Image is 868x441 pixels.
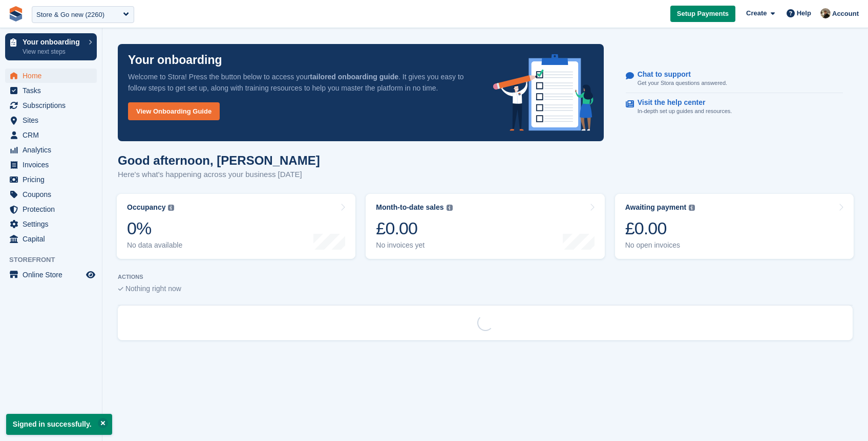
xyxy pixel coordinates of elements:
[5,268,97,282] a: menu
[626,93,843,121] a: Visit the help center In-depth set up guides and resources.
[638,79,727,87] p: Get your Stora questions answered.
[23,172,84,187] span: Pricing
[117,194,355,259] a: Occupancy 0% No data available
[376,203,443,212] div: Month-to-date sales
[6,414,112,435] p: Signed in successfully.
[5,69,97,83] a: menu
[376,218,452,239] div: £0.00
[5,187,97,202] a: menu
[638,107,732,116] p: In-depth set up guides and resources.
[625,241,695,250] div: No open invoices
[310,73,398,81] strong: tailored onboarding guide
[23,187,84,202] span: Coupons
[23,202,84,216] span: Protection
[5,232,97,246] a: menu
[118,287,123,291] img: blank_slate_check_icon-ba018cac091ee9be17c0a81a6c232d5eb81de652e7a59be601be346b1b6ddf79.svg
[118,153,320,167] h1: Good afternoon, [PERSON_NAME]
[746,8,767,18] span: Create
[832,9,859,19] span: Account
[5,217,97,231] a: menu
[5,128,97,142] a: menu
[5,113,97,127] a: menu
[677,9,729,19] span: Setup Payments
[168,205,174,211] img: icon-info-grey-7440780725fd019a000dd9b08b2336e03edf1995a4989e88bcd33f0948082b44.svg
[689,205,695,211] img: icon-info-grey-7440780725fd019a000dd9b08b2336e03edf1995a4989e88bcd33f0948082b44.svg
[118,274,853,280] p: ACTIONS
[23,128,84,142] span: CRM
[447,205,453,211] img: icon-info-grey-7440780725fd019a000dd9b08b2336e03edf1995a4989e88bcd33f0948082b44.svg
[128,102,220,120] a: View Onboarding Guide
[36,10,104,20] div: Store & Go new (2260)
[23,268,84,282] span: Online Store
[118,169,320,181] p: Here's what's happening across your business [DATE]
[615,194,854,259] a: Awaiting payment £0.00 No open invoices
[23,158,84,172] span: Invoices
[638,70,719,79] p: Chat to support
[5,98,97,113] a: menu
[84,269,97,281] a: Preview store
[128,71,477,94] p: Welcome to Stora! Press the button below to access your . It gives you easy to follow steps to ge...
[820,8,831,18] img: Oliver Bruce
[797,8,811,18] span: Help
[366,194,604,259] a: Month-to-date sales £0.00 No invoices yet
[128,54,222,66] p: Your onboarding
[5,83,97,98] a: menu
[5,202,97,216] a: menu
[125,284,181,293] span: Nothing right now
[638,98,724,107] p: Visit the help center
[23,47,83,56] p: View next steps
[376,241,452,250] div: No invoices yet
[493,54,594,131] img: onboarding-info-6c161a55d2c0e0a8cae90662b2fe09162a5109e8cc188191df67fb4f79e88e88.svg
[670,6,735,23] a: Setup Payments
[23,38,83,46] p: Your onboarding
[23,143,84,157] span: Analytics
[23,113,84,127] span: Sites
[5,172,97,187] a: menu
[23,217,84,231] span: Settings
[626,65,843,93] a: Chat to support Get your Stora questions answered.
[23,232,84,246] span: Capital
[127,203,165,212] div: Occupancy
[23,98,84,113] span: Subscriptions
[8,6,24,21] img: stora-icon-8386f47178a22dfd0bd8f6a31ec36ba5ce8667c1dd55bd0f319d3a0aa187defe.svg
[5,143,97,157] a: menu
[23,83,84,98] span: Tasks
[5,33,97,60] a: Your onboarding View next steps
[9,255,102,265] span: Storefront
[23,69,84,83] span: Home
[625,203,687,212] div: Awaiting payment
[625,218,695,239] div: £0.00
[5,158,97,172] a: menu
[127,218,182,239] div: 0%
[127,241,182,250] div: No data available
